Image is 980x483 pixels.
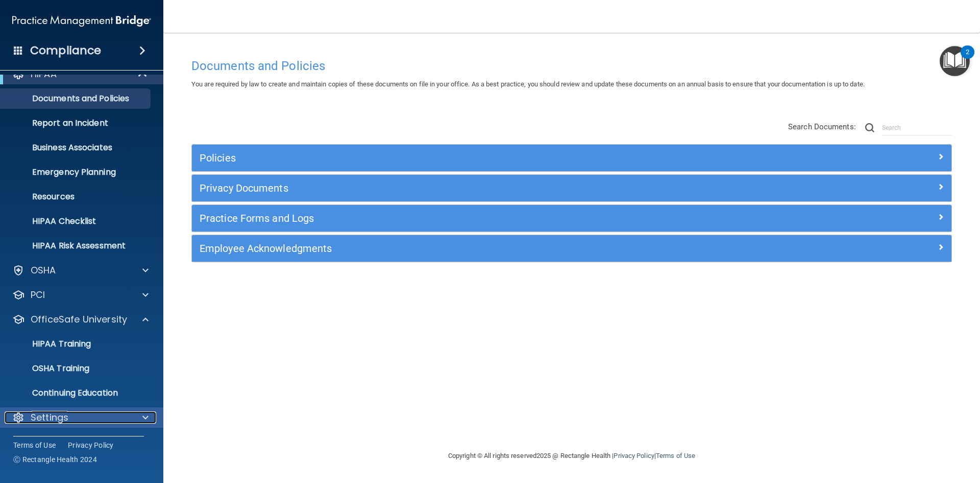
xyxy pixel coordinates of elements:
[13,440,56,450] a: Terms of Use
[191,59,952,73] h4: Documents and Policies
[12,264,149,277] a: OSHA
[7,94,146,104] p: Documents and Policies
[882,120,952,135] input: Search
[200,240,944,257] a: Employee Acknowledgments
[7,363,89,374] p: OSHA Training
[68,440,114,450] a: Privacy Policy
[200,150,944,166] a: Policies
[12,11,151,31] img: PMB logo
[7,241,146,251] p: HIPAA Risk Assessment
[31,411,68,424] p: Settings
[13,454,97,465] span: Ⓒ Rectangle Health 2024
[614,452,654,459] a: Privacy Policy
[966,52,969,65] div: 2
[200,243,754,254] h5: Employee Acknowledgments
[7,143,146,153] p: Business Associates
[200,152,754,164] h5: Policies
[7,216,146,226] p: HIPAA Checklist
[31,313,127,326] p: OfficeSafe University
[12,289,149,301] a: PCI
[200,182,754,194] h5: Privacy Documents
[385,440,758,472] div: Copyright © All rights reserved 2025 @ Rectangle Health | |
[7,192,146,202] p: Resources
[656,452,695,459] a: Terms of Use
[30,43,101,58] h4: Compliance
[12,411,149,424] a: Settings
[7,339,91,349] p: HIPAA Training
[31,289,45,301] p: PCI
[788,122,856,131] span: Search Documents:
[191,80,865,88] span: You are required by law to create and maintain copies of these documents on file in your office. ...
[12,313,149,326] a: OfficeSafe University
[940,46,970,76] button: Open Resource Center, 2 new notifications
[7,118,146,128] p: Report an Incident
[31,264,56,277] p: OSHA
[7,167,146,177] p: Emergency Planning
[200,180,944,196] a: Privacy Documents
[200,213,754,224] h5: Practice Forms and Logs
[200,210,944,226] a: Practice Forms and Logs
[865,123,874,132] img: ic-search.3b580494.png
[7,388,146,398] p: Continuing Education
